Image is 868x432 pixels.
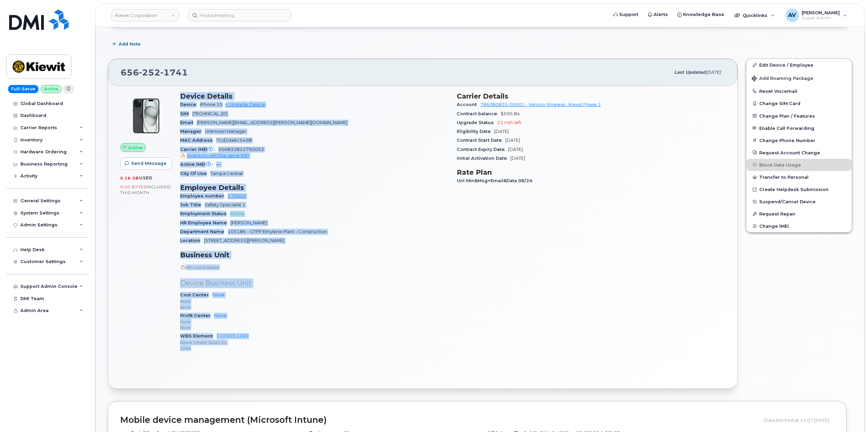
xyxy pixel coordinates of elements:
[802,10,840,15] span: [PERSON_NAME]
[216,333,248,339] a: 110303.1265
[180,202,205,207] span: Job Title
[197,120,347,125] span: [PERSON_NAME][EMAIL_ADDRESS][PERSON_NAME][DOMAIN_NAME]
[180,138,216,143] span: MAC Address
[180,313,214,318] span: Profit Center
[160,67,188,77] span: 1741
[139,67,160,77] span: 252
[494,129,509,134] span: [DATE]
[497,120,521,125] span: 21 mth left
[457,156,510,161] span: Initial Activation Date
[230,211,244,216] span: Active
[180,111,192,116] span: SIM
[802,15,840,21] span: Super Admin
[746,97,852,109] button: Change SIM Card
[457,111,501,116] span: Contract balance
[759,199,816,204] span: Suspend/Cancel Device
[180,147,218,152] span: Carrier IMEI
[200,102,223,107] span: iPhone 15
[180,251,449,259] h3: Business Unit
[230,220,267,225] span: [PERSON_NAME]
[746,59,852,71] a: Edit Device / Employee
[180,184,449,192] h3: Employee Details
[180,278,449,288] p: Device Business Unit
[746,195,852,208] button: Suspend/Cancel Device
[180,304,449,310] p: None
[192,111,227,116] span: [TECHNICAL_ID]
[228,229,327,234] span: 105186 - GTPP Ethylene Plant – Construction
[457,168,725,176] h3: Rate Plan
[746,122,852,134] button: Enable Call Forwarding
[180,238,204,243] span: Location
[180,264,449,270] p: HR Lock Enabled
[619,11,638,18] span: Support
[180,292,212,297] span: Cost Center
[764,414,834,427] div: Data fetched at 14:07 [DATE]
[187,153,249,158] span: Inventory with the same IMEI
[743,13,767,18] span: Quicklinks
[120,185,146,189] span: 0.00 Bytes
[654,11,668,18] span: Alerts
[120,157,172,170] button: Send Message
[180,345,449,351] p: 1044
[180,171,210,176] span: City Of Use
[746,85,852,97] button: Reset Voicemail
[746,171,852,183] button: Transfer to Personal
[508,147,523,152] span: [DATE]
[788,11,796,19] span: AV
[180,340,449,345] p: Kiewit Infrastr South Co
[759,125,814,131] span: Enable Call Forwarding
[180,333,216,339] span: WBS Element
[180,325,449,330] p: None
[746,134,852,146] button: Change Phone Number
[746,159,852,171] button: Block Data Usage
[228,193,246,198] a: 579900
[120,415,759,425] h2: Mobile device management (Microsoft Intune)
[180,298,449,304] p: None
[212,292,225,297] a: None
[128,144,143,151] span: Active
[205,129,246,134] span: Unknown Manager
[120,176,139,180] span: 5.16 GB
[759,113,815,118] span: Change Plan / Features
[457,147,508,152] span: Contract Expiry Date
[131,160,167,167] span: Send Message
[180,211,230,216] span: Employment Status
[204,238,284,243] span: [STREET_ADDRESS][PERSON_NAME]
[457,178,536,183] span: Unl Min&Msg+Email&Data 08/24
[746,208,852,220] button: Request Repair
[108,38,146,50] button: Add Note
[180,229,228,234] span: Department Name
[746,220,852,232] button: Change IMEI
[214,313,226,318] a: None
[457,120,497,125] span: Upgrade Status
[746,71,852,85] button: Add Roaming Package
[180,92,449,100] h3: Device Details
[139,175,153,180] span: used
[180,120,197,125] span: Email
[746,183,852,195] a: Create Helpdesk Submission
[216,138,252,143] span: 7cd2da6c5498
[188,9,291,21] input: Find something...
[457,129,494,134] span: Eligibility Date
[674,70,706,75] span: Last updated
[746,146,852,159] button: Request Account Change
[180,102,200,107] span: Device
[673,8,729,21] a: Knowledge Base
[480,102,601,107] a: 786080835-00001 - Verizon Wireless - Kiewit Phase 2
[121,67,188,77] span: 656
[225,102,265,107] a: + Upgrade Device
[838,402,863,427] iframe: Messenger Launcher
[505,138,520,143] span: [DATE]
[180,193,228,198] span: Employee number
[180,147,449,159] span: 356832822792053
[180,129,205,134] span: Manager
[180,162,216,167] span: Active IMEI
[781,8,852,22] div: Artem Volkov
[683,11,724,18] span: Knowledge Base
[180,319,449,325] p: None
[501,111,520,116] span: $595.84
[746,110,852,122] button: Change Plan / Features
[111,9,179,21] a: Kiewit Corporation
[510,156,525,161] span: [DATE]
[643,8,673,21] a: Alerts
